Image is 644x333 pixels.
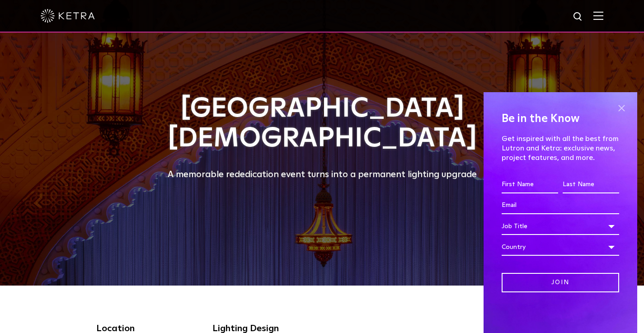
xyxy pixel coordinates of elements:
input: Email [502,197,619,214]
p: Get inspired with all the best from Lutron and Ketra: exclusive news, project features, and more. [502,134,619,162]
div: Job Title [502,218,619,235]
img: search icon [573,11,584,23]
input: First Name [502,176,558,193]
input: Last Name [563,176,619,193]
img: ketra-logo-2019-white [41,9,95,23]
h4: Be in the Know [502,110,619,127]
input: Join [502,273,619,292]
h1: [GEOGRAPHIC_DATA][DEMOGRAPHIC_DATA] [96,94,548,154]
div: A memorable rededication event turns into a permanent lighting upgrade [96,167,548,182]
div: Country [502,239,619,256]
img: Hamburger%20Nav.svg [593,11,603,20]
